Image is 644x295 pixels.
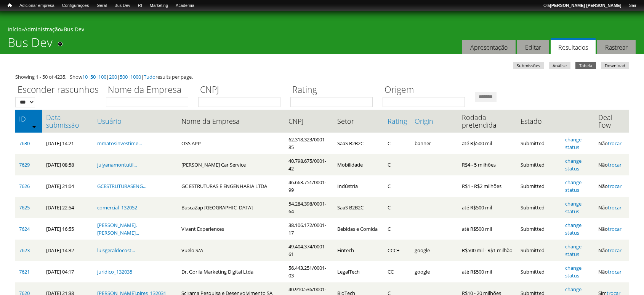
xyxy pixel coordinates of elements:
[290,83,378,97] label: Rating
[19,268,30,275] a: 7621
[384,175,411,197] td: C
[384,197,411,218] td: C
[178,240,285,261] td: Vuelo S/A
[198,83,285,97] label: CNPJ
[19,204,30,211] a: 7625
[565,264,582,279] a: change status
[97,117,174,125] a: Usuário
[594,110,629,133] th: Deal flow
[594,133,629,154] td: Não
[19,115,38,123] a: ID
[111,2,134,10] a: Bus Dev
[285,240,333,261] td: 49.404.374/0001-61
[411,261,458,282] td: google
[608,268,622,275] a: trocar
[97,268,132,275] a: juridico_132035
[565,222,582,236] a: change status
[384,261,411,282] td: CC
[19,225,30,232] a: 7624
[517,133,561,154] td: Submitted
[178,175,285,197] td: GC ESTRUTURAS E ENGENHARIA LTDA
[565,157,582,172] a: change status
[178,218,285,240] td: Vivant Experiences
[608,204,622,211] a: trocar
[178,154,285,175] td: [PERSON_NAME] Car Service
[565,200,582,215] a: change status
[415,117,454,125] a: Origin
[458,240,517,261] td: R$500 mil - R$1 milhão
[594,261,629,282] td: Não
[15,73,629,81] div: Showing 1 - 50 of 4235. Show | | | | | | results per page.
[458,154,517,175] td: R$4 - 5 milhões
[517,154,561,175] td: Submitted
[517,261,561,282] td: Submitted
[120,73,128,80] a: 500
[93,2,111,10] a: Geral
[97,247,135,254] a: luisgeraldocost...
[608,225,622,232] a: trocar
[575,62,596,69] a: Tabela
[594,240,629,261] td: Não
[58,2,93,10] a: Configurações
[8,3,12,8] span: Início
[388,117,407,125] a: Rating
[333,154,384,175] td: Mobilidade
[333,133,384,154] td: SaaS B2B2C
[178,110,285,133] th: Nome da Empresa
[551,38,596,55] a: Resultados
[32,124,37,129] img: ordem crescente
[19,247,30,254] a: 7623
[134,2,146,10] a: RI
[8,26,21,33] a: Início
[285,261,333,282] td: 56.443.251/0001-03
[458,110,517,133] th: Rodada pretendida
[517,175,561,197] td: Submitted
[333,110,384,133] th: Setor
[285,175,333,197] td: 46.663.751/0001-99
[98,73,106,80] a: 100
[458,261,517,282] td: até R$500 mil
[458,218,517,240] td: até R$500 mil
[517,197,561,218] td: Submitted
[146,2,172,10] a: Marketing
[19,161,30,168] a: 7629
[333,261,384,282] td: LegalTech
[384,218,411,240] td: C
[333,218,384,240] td: Bebidas e Comida
[594,218,629,240] td: Não
[16,2,58,10] a: Adicionar empresa
[97,204,137,211] a: comercial_132052
[130,73,141,80] a: 1000
[178,133,285,154] td: OSS APP
[333,197,384,218] td: SaaS B2B2C
[97,222,139,236] a: [PERSON_NAME].[PERSON_NAME]...
[517,218,561,240] td: Submitted
[333,240,384,261] td: Fintech
[384,154,411,175] td: C
[608,183,622,190] a: trocar
[565,243,582,258] a: change status
[82,73,88,80] a: 10
[24,26,61,33] a: Administração
[625,2,640,10] a: Sair
[19,183,30,190] a: 7626
[594,197,629,218] td: Não
[458,133,517,154] td: até R$500 mil
[15,83,101,97] label: Esconder rascunhos
[46,113,90,129] a: Data submissão
[594,175,629,197] td: Não
[383,83,470,97] label: Origem
[458,197,517,218] td: até R$500 mil
[144,73,155,80] a: Tudo
[384,133,411,154] td: C
[285,197,333,218] td: 54.284.398/0001-64
[109,73,117,80] a: 200
[550,3,621,8] strong: [PERSON_NAME] [PERSON_NAME]
[42,175,93,197] td: [DATE] 21:04
[42,218,93,240] td: [DATE] 16:55
[458,175,517,197] td: R$1 - R$2 milhões
[608,140,622,147] a: trocar
[540,2,625,10] a: Olá[PERSON_NAME] [PERSON_NAME]
[97,183,146,190] a: GCESTRUTURASENG...
[19,140,30,147] a: 7630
